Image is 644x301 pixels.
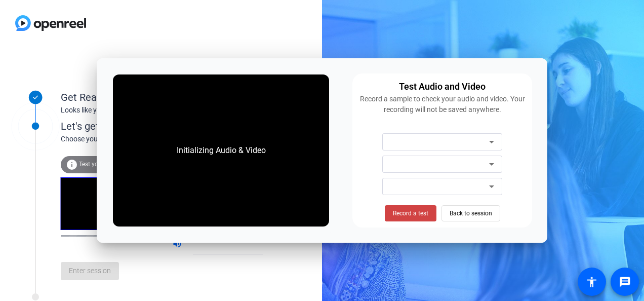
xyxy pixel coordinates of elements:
mat-icon: info [66,159,78,171]
mat-icon: message [619,276,631,288]
mat-icon: volume_up [172,239,184,251]
div: Let's get connected. [61,119,284,134]
span: Test your audio and video [79,161,149,168]
div: Looks like you've been invited to join [61,105,263,116]
div: Record a sample to check your audio and video. Your recording will not be saved anywhere. [358,94,526,115]
div: Choose your settings [61,134,284,144]
span: Record a test [393,209,428,218]
div: Test Audio and Video [399,80,486,94]
mat-icon: accessibility [586,276,598,288]
button: Back to session [441,205,500,221]
div: Get Ready! [61,90,263,105]
button: Record a test [385,205,436,221]
span: Back to session [450,204,492,223]
div: Initializing Audio & Video [167,134,276,167]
